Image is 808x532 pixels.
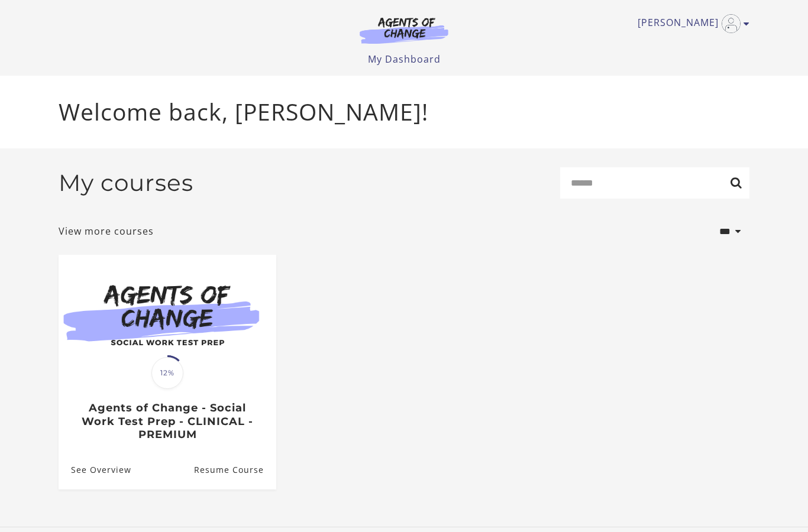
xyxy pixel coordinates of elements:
img: Agents of Change Logo [347,17,461,44]
h2: My courses [59,169,193,197]
h3: Agents of Change - Social Work Test Prep - CLINICAL - PREMIUM [71,401,263,442]
p: Welcome back, [PERSON_NAME]! [59,95,749,129]
a: My Dashboard [368,53,441,66]
span: 12% [151,357,183,389]
a: View more courses [59,224,154,238]
a: Agents of Change - Social Work Test Prep - CLINICAL - PREMIUM: Resume Course [194,450,276,489]
a: Toggle menu [638,14,744,33]
a: Agents of Change - Social Work Test Prep - CLINICAL - PREMIUM: See Overview [59,450,131,489]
